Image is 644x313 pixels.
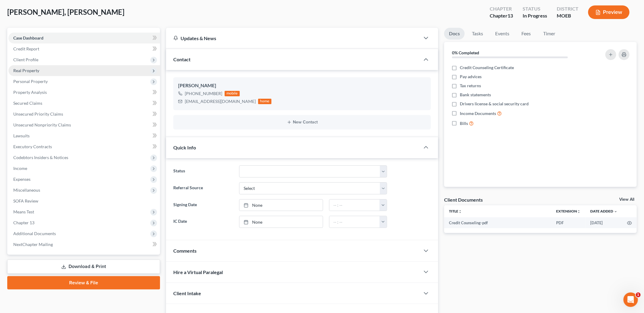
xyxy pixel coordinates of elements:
[178,82,426,89] div: [PERSON_NAME]
[8,109,160,120] a: Unsecured Priority Claims
[329,200,380,211] input: -- : --
[490,28,514,40] a: Events
[225,91,240,96] div: mobile
[13,187,40,193] span: Miscellaneous
[590,209,617,213] a: Date Added expand_more
[13,57,38,62] span: Client Profile
[517,28,536,40] a: Fees
[329,216,380,228] input: -- : --
[13,133,30,138] span: Lawsuits
[173,145,196,150] span: Quick Info
[444,28,465,40] a: Docs
[619,197,634,202] a: View All
[585,217,622,228] td: [DATE]
[8,98,160,109] a: Secured Claims
[173,290,201,296] span: Client Intake
[13,231,56,236] span: Additional Documents
[13,111,63,117] span: Unsecured Priority Claims
[13,155,68,160] span: Codebtors Insiders & Notices
[523,5,547,12] div: Status
[490,12,513,19] div: Chapter
[173,269,223,275] span: Hire a Virtual Paralegal
[173,248,197,254] span: Comments
[467,28,488,40] a: Tasks
[8,141,160,152] a: Executory Contracts
[170,216,236,228] label: IC Date
[460,120,468,126] span: Bills
[8,87,160,98] a: Property Analysis
[8,120,160,130] a: Unsecured Nonpriority Claims
[460,83,481,89] span: Tax returns
[13,68,39,73] span: Real Property
[170,182,236,194] label: Referral Source
[13,242,53,247] span: NextChapter Mailing
[538,28,560,40] a: Timer
[557,5,578,12] div: District
[460,65,514,71] span: Credit Counseling Certificate
[623,292,638,307] iframe: Intercom live chat
[13,90,47,95] span: Property Analysis
[7,260,160,274] a: Download & Print
[556,209,581,213] a: Extensionunfold_more
[460,92,491,98] span: Bank statements
[185,91,222,97] div: [PHONE_NUMBER]
[258,99,271,104] div: home
[7,8,124,16] span: [PERSON_NAME], [PERSON_NAME]
[460,110,496,117] span: Income Documents
[449,209,462,213] a: Titleunfold_more
[460,74,482,80] span: Pay advices
[8,130,160,141] a: Lawsuits
[13,166,27,171] span: Income
[8,239,160,250] a: NextChapter Mailing
[13,35,43,40] span: Case Dashboard
[170,199,236,211] label: Signing Date
[173,56,191,62] span: Contact
[523,12,547,19] div: In Progress
[8,33,160,43] a: Case Dashboard
[508,13,513,18] span: 13
[173,35,413,41] div: Updates & News
[444,217,551,228] td: Credit Counseling-pdf
[13,220,34,225] span: Chapter 13
[636,292,641,297] span: 1
[557,12,578,19] div: MOEB
[185,98,256,104] div: [EMAIL_ADDRESS][DOMAIN_NAME]
[577,210,581,213] i: unfold_more
[614,210,617,213] i: expand_more
[7,276,160,289] a: Review & File
[13,144,52,149] span: Executory Contracts
[13,122,71,127] span: Unsecured Nonpriority Claims
[458,210,462,213] i: unfold_more
[170,165,236,177] label: Status
[588,5,630,19] button: Preview
[551,217,585,228] td: PDF
[444,196,483,203] div: Client Documents
[239,200,322,211] a: None
[13,46,39,51] span: Credit Report
[13,209,34,214] span: Means Test
[13,79,48,84] span: Personal Property
[452,50,479,55] strong: 0% Completed
[460,101,529,107] span: Drivers license & social security card
[490,5,513,12] div: Chapter
[239,216,322,228] a: None
[8,196,160,206] a: SOFA Review
[13,101,42,106] span: Secured Claims
[178,120,426,125] button: New Contact
[13,198,38,203] span: SOFA Review
[8,43,160,54] a: Credit Report
[13,177,30,182] span: Expenses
